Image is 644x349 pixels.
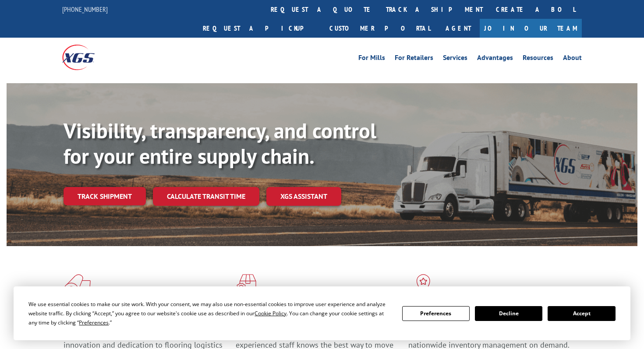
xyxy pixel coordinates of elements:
a: Join Our Team [480,19,582,38]
a: Customer Portal [323,19,437,38]
img: xgs-icon-focused-on-flooring-red [236,274,256,297]
button: Accept [548,306,615,321]
a: Agent [437,19,480,38]
a: Services [443,54,467,64]
a: Resources [523,54,553,64]
a: For Retailers [395,54,433,64]
span: Preferences [79,319,109,326]
img: xgs-icon-flagship-distribution-model-red [408,274,439,297]
a: [PHONE_NUMBER] [62,5,108,14]
div: Cookie Consent Prompt [14,286,630,340]
img: xgs-icon-total-supply-chain-intelligence-red [64,274,91,297]
b: Visibility, transparency, and control for your entire supply chain. [64,117,376,169]
a: Advantages [477,54,513,64]
a: Request a pickup [196,19,323,38]
a: For Mills [358,54,385,64]
a: XGS ASSISTANT [266,187,341,206]
a: Calculate transit time [153,187,259,206]
div: We use essential cookies to make our site work. With your consent, we may also use non-essential ... [28,300,391,327]
button: Preferences [402,306,470,321]
button: Decline [475,306,542,321]
a: About [563,54,582,64]
a: Track shipment [64,187,146,205]
span: Cookie Policy [255,310,287,317]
